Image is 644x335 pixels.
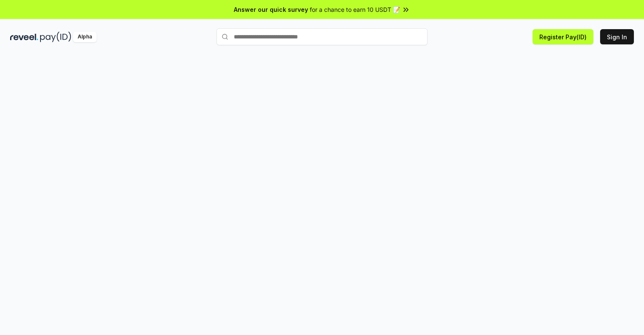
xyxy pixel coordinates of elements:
[600,29,634,44] button: Sign In
[310,5,400,14] span: for a chance to earn 10 USDT 📝
[234,5,308,14] span: Answer our quick survey
[73,32,97,42] div: Alpha
[40,32,71,42] img: pay_id
[533,29,593,44] button: Register Pay(ID)
[10,32,38,42] img: reveel_dark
